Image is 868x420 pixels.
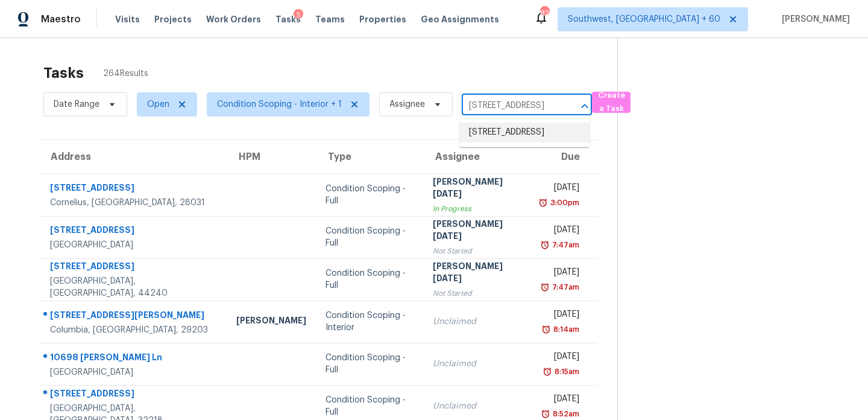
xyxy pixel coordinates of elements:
span: Maestro [41,13,81,25]
span: Work Orders [206,13,261,25]
div: Unclaimed [433,400,522,412]
div: 10698 [PERSON_NAME] Ln [50,351,217,366]
div: [STREET_ADDRESS][PERSON_NAME] [50,309,217,324]
span: Southwest, [GEOGRAPHIC_DATA] + 60 [568,13,720,25]
li: [STREET_ADDRESS] [459,122,590,142]
span: 264 Results [103,68,148,80]
div: 8:52am [550,408,579,420]
div: [STREET_ADDRESS] [50,224,217,239]
div: 5 [294,9,303,21]
th: Due [532,140,598,174]
div: 7:47am [550,239,579,251]
div: 824 [540,7,549,19]
button: Close [576,98,593,115]
img: Overdue Alarm Icon [541,408,550,420]
img: Overdue Alarm Icon [540,281,550,293]
div: [DATE] [541,351,579,366]
div: [PERSON_NAME] [236,314,306,329]
span: Open [147,98,169,110]
div: [GEOGRAPHIC_DATA], [GEOGRAPHIC_DATA], 44240 [50,275,217,299]
div: Condition Scoping - Full [325,267,414,291]
div: [GEOGRAPHIC_DATA] [50,239,217,251]
img: Overdue Alarm Icon [540,239,550,251]
div: [STREET_ADDRESS] [50,182,217,197]
button: Create a Task [592,92,631,113]
span: Visits [115,13,140,25]
div: Columbia, [GEOGRAPHIC_DATA], 29203 [50,324,217,336]
div: 3:00pm [548,197,579,209]
div: Unclaimed [433,316,522,328]
th: Type [316,140,423,174]
span: Projects [154,13,192,25]
div: Not Started [433,287,522,299]
div: Cornelius, [GEOGRAPHIC_DATA], 28031 [50,197,217,209]
span: Teams [315,13,345,25]
div: Unclaimed [433,358,522,370]
div: [STREET_ADDRESS] [50,260,217,275]
h2: Tasks [43,67,84,79]
div: Condition Scoping - Full [325,183,414,207]
div: [PERSON_NAME][DATE] [433,176,522,203]
span: Properties [359,13,406,25]
div: Condition Scoping - Interior [325,310,414,334]
th: Assignee [423,140,532,174]
div: Condition Scoping - Full [325,225,414,249]
span: Condition Scoping - Interior + 1 [217,98,342,110]
div: Condition Scoping - Full [325,352,414,376]
span: Date Range [54,98,99,110]
div: [DATE] [541,393,579,408]
div: Condition Scoping - Full [325,394,414,418]
span: [PERSON_NAME] [777,13,850,25]
div: 7:47am [550,281,579,293]
div: [GEOGRAPHIC_DATA] [50,366,217,378]
th: Address [39,140,227,174]
div: [PERSON_NAME][DATE] [433,218,522,245]
div: [DATE] [541,266,579,281]
img: Overdue Alarm Icon [538,197,548,209]
img: Overdue Alarm Icon [542,366,552,378]
div: Not Started [433,245,522,257]
div: [DATE] [541,182,579,197]
div: [PERSON_NAME][DATE] [433,260,522,287]
span: Tasks [275,15,301,24]
div: [DATE] [541,224,579,239]
div: [STREET_ADDRESS] [50,387,217,402]
div: In Progress [433,203,522,215]
div: 8:15am [552,366,579,378]
input: Search by address [462,97,558,115]
img: Overdue Alarm Icon [541,323,551,336]
span: Geo Assignments [421,13,499,25]
th: HPM [227,140,316,174]
span: Assignee [389,98,425,110]
div: 8:14am [551,323,579,336]
div: [DATE] [541,308,579,323]
span: Create a Task [598,89,624,116]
